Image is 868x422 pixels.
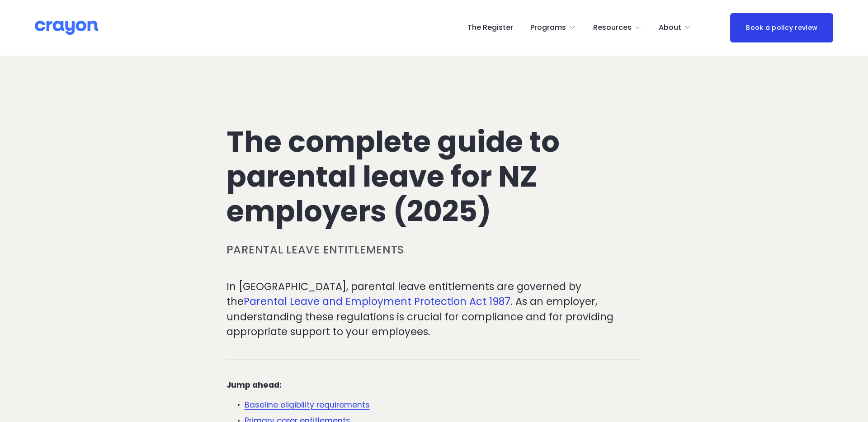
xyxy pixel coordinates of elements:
a: Parental leave entitlements [226,242,404,257]
a: Parental Leave and Employment Protection Act 1987 [244,294,510,309]
p: In [GEOGRAPHIC_DATA], parental leave entitlements are governed by the . As an employer, understan... [226,279,642,340]
span: About [659,21,681,34]
a: Book a policy review [730,13,833,42]
a: folder dropdown [593,20,642,35]
a: folder dropdown [530,20,576,35]
h1: The complete guide to parental leave for NZ employers (2025) [226,125,642,229]
a: Baseline eligibility requirements [245,399,370,410]
strong: Jump ahead: [226,380,282,390]
a: folder dropdown [659,20,691,35]
a: The Register [467,20,513,35]
img: Crayon [35,20,98,36]
span: Resources [593,21,632,34]
span: Programs [530,21,566,34]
